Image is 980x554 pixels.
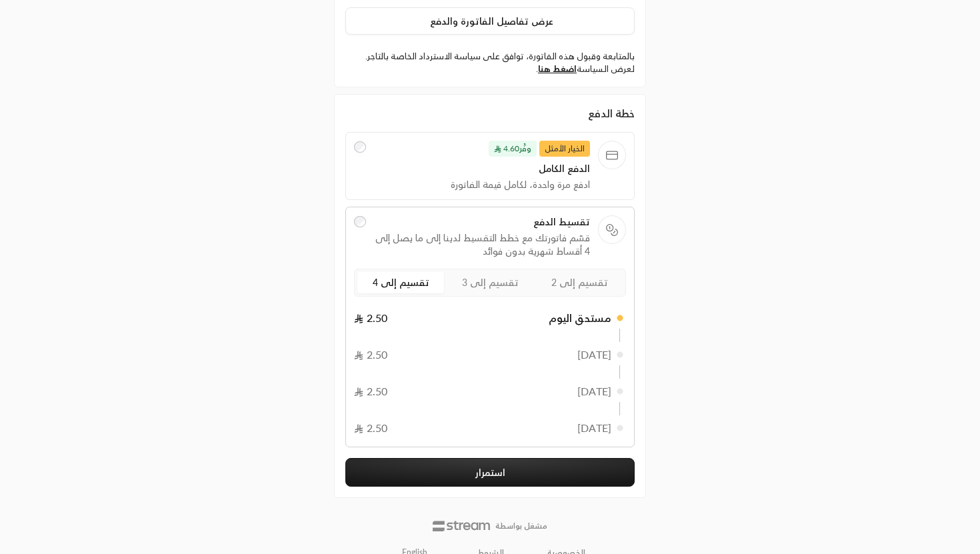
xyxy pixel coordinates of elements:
span: تقسيم إلى 2 [551,277,608,288]
span: ادفع مرة واحدة، لكامل قيمة الفاتورة [374,178,591,191]
span: 2.50 [354,420,387,436]
span: 2.50 [354,310,387,326]
button: عرض تفاصيل الفاتورة والدفع [345,7,635,35]
span: وفَّر 4.60 [489,141,537,157]
span: مستحق اليوم [549,310,611,326]
label: بالمتابعة وقبول هذه الفاتورة، توافق على سياسة الاسترداد الخاصة بالتاجر. لعرض السياسة . [345,50,635,76]
p: مشغل بواسطة [495,521,547,531]
input: الخيار الأمثلوفَّر4.60 الدفع الكاملادفع مرة واحدة، لكامل قيمة الفاتورة [354,141,366,153]
span: 2.50 [354,347,387,363]
span: [DATE] [577,383,611,399]
span: [DATE] [577,420,611,436]
span: قسّم فاتورتك مع خطط التقسيط لدينا إلى ما يصل إلى 4 أقساط شهرية بدون فوائد [374,231,591,258]
span: الخيار الأمثل [539,141,590,157]
span: تقسيم إلى 3 [462,277,519,288]
span: تقسيط الدفع [374,215,591,229]
button: استمرار [345,458,635,487]
input: تقسيط الدفعقسّم فاتورتك مع خطط التقسيط لدينا إلى ما يصل إلى 4 أقساط شهرية بدون فوائد [354,216,366,228]
span: [DATE] [577,347,611,363]
a: اضغط هنا [538,63,577,74]
div: خطة الدفع [345,105,635,121]
span: تقسيم إلى 4 [373,277,429,288]
span: 2.50 [354,383,387,399]
span: الدفع الكامل [374,162,591,175]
